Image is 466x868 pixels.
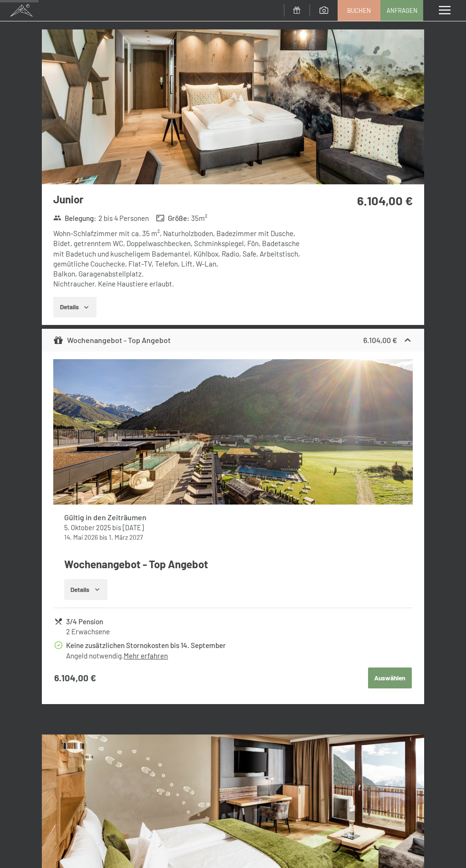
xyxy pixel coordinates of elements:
time: 05.10.2025 [64,524,111,532]
span: Anfragen [387,6,417,15]
a: Buchen [338,0,380,20]
strong: 6.104,00 € [363,335,397,344]
div: 3/4 Pension [66,616,411,627]
time: 14.05.2026 [64,533,98,541]
div: Wohn-Schlafzimmer mit ca. 35 m², Naturholzboden, Badezimmer mit Dusche, Bidet, getrenntem WC, Dop... [53,229,310,289]
h4: Wochenangebot - Top Angebot [64,557,413,572]
strong: Belegung : [53,213,97,223]
button: Auswählen [368,668,412,688]
span: Buchen [347,6,371,15]
div: bis [64,523,402,533]
div: Wochenangebot - Top Angebot6.104,00 € [42,329,424,352]
a: Anfragen [381,0,423,20]
div: Keine zusätzlichen Stornokosten bis 14. September [66,640,411,651]
div: 2 Erwachsene [66,627,411,637]
img: mss_renderimg.php [42,29,424,184]
span: 35 m² [191,213,207,223]
h3: Junior [53,192,310,207]
div: Angeld notwendig. [66,651,411,661]
strong: Gültig in den Zeiträumen [64,513,146,522]
span: 2 bis 4 Personen [98,213,149,223]
a: Mehr erfahren [124,651,168,660]
time: 01.03.2027 [109,533,143,541]
div: Wochenangebot - Top Angebot [53,334,171,346]
button: Details [53,297,97,318]
img: mss_renderimg.php [53,359,413,505]
button: Details [64,579,107,600]
time: 12.04.2026 [123,524,144,532]
strong: 6.104,00 € [357,193,413,208]
strong: 6.104,00 € [54,672,96,685]
strong: Größe : [156,213,189,223]
div: bis [64,533,402,542]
